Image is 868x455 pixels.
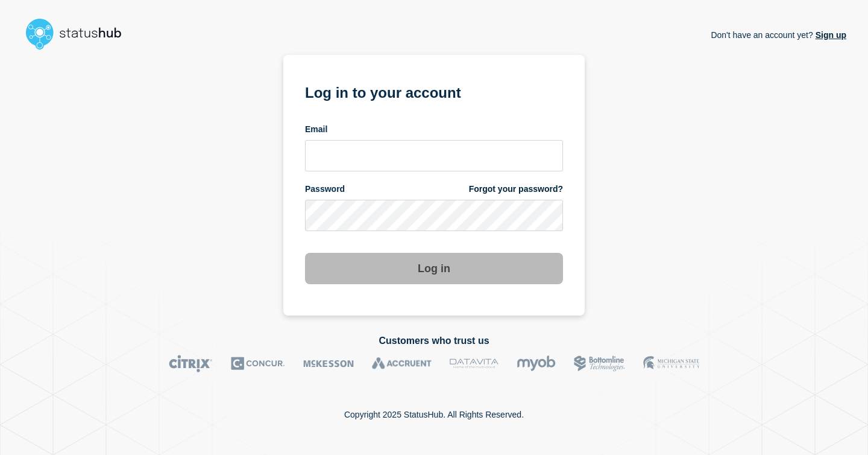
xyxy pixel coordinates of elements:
[303,355,354,372] img: McKesson logo
[305,80,563,103] h1: Log in to your account
[305,253,563,284] button: Log in
[372,355,432,372] img: Accruent logo
[450,355,498,372] img: DataVita logo
[469,183,563,195] a: Forgot your password?
[305,124,327,135] span: Email
[231,355,285,372] img: Concur logo
[305,183,345,195] span: Password
[574,355,625,372] img: Bottomline logo
[22,14,136,53] img: StatusHub logo
[344,410,524,419] p: Copyright 2025 StatusHub. All Rights Reserved.
[643,355,699,372] img: MSU logo
[22,336,846,346] h2: Customers who trust us
[711,21,846,49] p: Don't have an account yet?
[517,355,556,372] img: myob logo
[813,30,846,40] a: Sign up
[305,140,563,171] input: email input
[305,200,563,231] input: password input
[169,355,213,372] img: Citrix logo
